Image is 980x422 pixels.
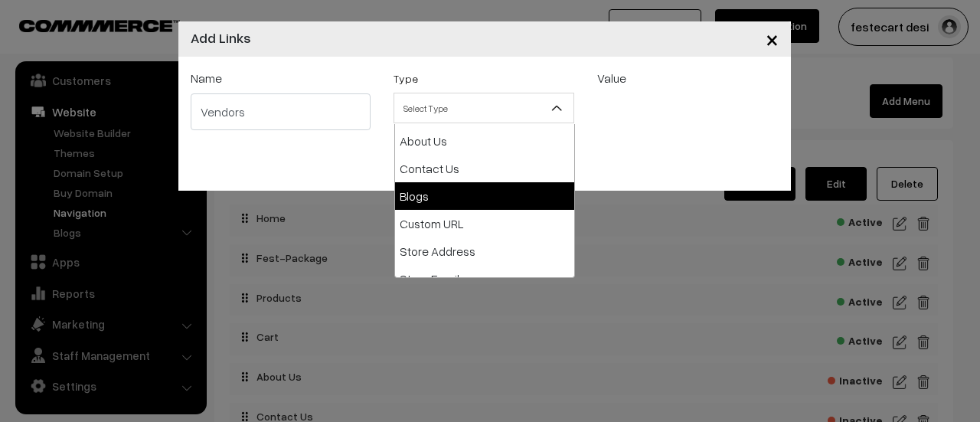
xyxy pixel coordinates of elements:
label: Value [597,69,626,87]
input: Link Name [191,93,371,130]
span: Select Type [394,93,574,123]
label: Type [394,70,418,87]
label: Name [191,69,222,87]
li: Blogs [395,182,574,210]
li: Store Email [395,265,574,293]
li: Contact Us [395,155,574,182]
li: About Us [395,127,574,155]
span: × [766,25,779,53]
span: Select Type [394,95,573,122]
li: Custom URL [395,210,574,237]
h4: Add Links [191,28,251,48]
li: Store Address [395,237,574,265]
button: Close [753,15,791,63]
